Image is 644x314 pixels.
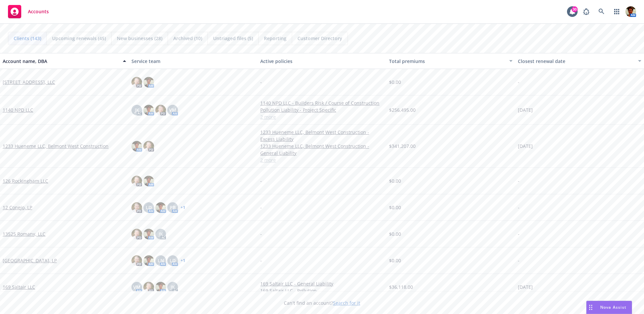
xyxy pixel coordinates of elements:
[386,53,515,69] button: Total premiums
[143,141,154,152] img: photo
[389,204,401,211] span: $0.00
[586,301,632,314] button: Nova Assist
[52,35,106,42] span: Upcoming renewals (45)
[389,230,401,237] span: $0.00
[5,2,51,21] a: Accounts
[260,58,384,65] div: Active policies
[518,177,520,184] span: -
[333,300,360,306] a: Search for it
[143,229,154,239] img: photo
[181,259,185,263] a: + 1
[143,282,154,292] img: photo
[143,105,154,115] img: photo
[159,230,163,237] span: JK
[260,287,384,294] a: 169 Saltair LLC - Pollution
[600,304,626,310] span: Nova Assist
[3,257,57,264] a: [GEOGRAPHIC_DATA], LP
[260,157,384,163] a: 2 more
[595,5,608,18] a: Search
[518,143,533,150] span: [DATE]
[518,106,533,113] span: [DATE]
[129,53,258,69] button: Service team
[131,141,142,152] img: photo
[518,230,520,237] span: -
[117,35,162,42] span: New businesses (28)
[158,257,164,264] span: LN
[155,282,166,292] img: photo
[181,206,185,210] a: + 1
[297,35,342,42] span: Customer Directory
[389,58,505,65] div: Total premiums
[264,35,286,42] span: Reporting
[3,58,119,65] div: Account name, DBA
[389,79,401,86] span: $0.00
[260,177,262,184] span: -
[260,257,262,264] span: -
[515,53,644,69] button: Closest renewal date
[213,35,253,42] span: Untriaged files (5)
[3,204,32,211] a: 12 Conejo, LP
[260,99,384,106] a: 1140 NPD LLC - Builders Risk / Course of Construction
[135,106,139,113] span: JK
[389,106,416,113] span: $256,495.00
[260,143,384,157] a: 1233 Hueneme LLC, Belmont West Construction - General Liability
[131,58,255,65] div: Service team
[587,301,595,314] div: Drag to move
[518,79,520,86] span: -
[518,58,634,65] div: Closest renewal date
[155,202,166,213] img: photo
[260,106,384,113] a: Pollution Liability - Project Specific
[131,229,142,239] img: photo
[143,255,154,266] img: photo
[3,143,109,150] a: 1233 Hueneme LLC, Belmont West Construction
[3,283,35,290] a: 169 Saltair LLC
[170,204,176,211] span: PB
[389,143,416,150] span: $341,207.00
[389,177,401,184] span: $0.00
[580,5,593,18] a: Report a Bug
[260,129,384,143] a: 1233 Hueneme LLC, Belmont West Construction - Excess Liability
[572,6,578,12] div: 30
[131,77,142,88] img: photo
[3,230,45,237] a: 13525 Romany, LLC
[625,6,636,17] img: photo
[518,204,520,211] span: -
[14,35,41,42] span: Clients (143)
[518,283,533,290] span: [DATE]
[170,257,176,264] span: LD
[155,105,166,115] img: photo
[518,257,520,264] span: -
[284,299,360,306] span: Can't find an account?
[3,106,33,113] a: 1140 NPD LLC
[171,283,175,290] span: JK
[260,230,262,237] span: -
[143,176,154,186] img: photo
[133,283,140,290] span: VM
[131,202,142,213] img: photo
[131,255,142,266] img: photo
[260,204,262,211] span: -
[146,204,152,211] span: LD
[389,283,413,290] span: $36,118.00
[28,9,49,14] span: Accounts
[3,79,55,86] a: [STREET_ADDRESS], LLC
[610,5,623,18] a: Switch app
[260,280,384,287] a: 169 Saltair LLC - General Liability
[260,79,262,86] span: -
[260,113,384,120] a: 2 more
[131,176,142,186] img: photo
[143,77,154,88] img: photo
[389,257,401,264] span: $0.00
[258,53,386,69] button: Active policies
[169,106,176,113] span: VM
[173,35,202,42] span: Archived (10)
[3,177,48,184] a: 126 Rockingham LLC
